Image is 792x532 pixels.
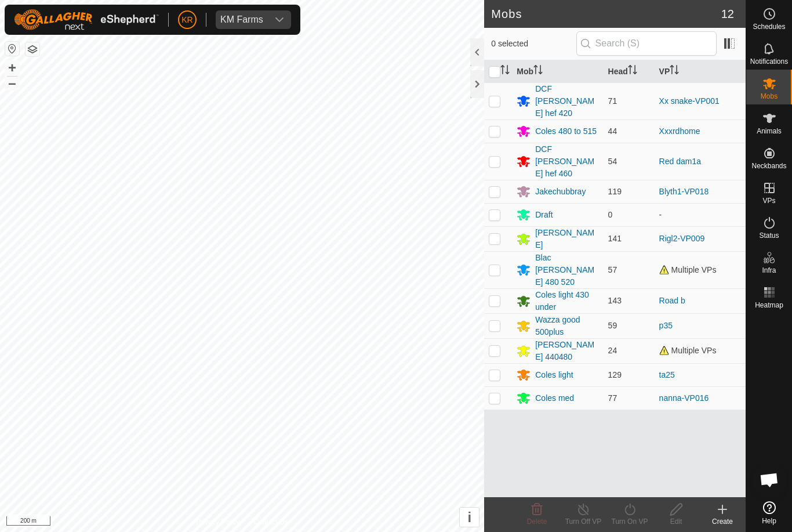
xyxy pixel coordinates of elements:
a: Privacy Policy [197,517,240,527]
p-sorticon: Activate to sort [533,67,543,76]
button: + [5,61,19,75]
img: Gallagher Logo [14,9,159,30]
input: Search (S) [576,31,717,56]
th: Head [604,60,655,83]
a: Rigl2-VP009 [659,234,705,243]
div: [PERSON_NAME] 440480 [535,339,598,363]
span: Status [759,232,779,239]
a: Blyth1-VP018 [659,187,709,196]
a: nanna-VP016 [659,393,709,403]
span: Delete [527,517,547,526]
a: p35 [659,321,673,330]
div: Blac [PERSON_NAME] 480 520 [535,252,598,288]
div: Coles light 430 under [535,289,598,313]
a: Red dam1a [659,157,701,166]
div: Turn On VP [606,516,653,527]
span: Mobs [761,93,778,100]
button: Reset Map [5,42,19,56]
h2: Mobs [491,7,721,21]
div: Coles light [535,369,573,381]
div: Edit [653,516,699,527]
span: 0 [608,210,613,219]
span: Notifications [750,58,788,65]
span: KR [181,14,192,26]
span: 129 [608,370,622,379]
span: 71 [608,96,617,106]
p-sorticon: Activate to sort [628,67,637,76]
span: 44 [608,126,617,136]
button: i [460,508,479,527]
th: Mob [512,60,603,83]
span: 143 [608,296,622,305]
div: KM Farms [220,15,263,24]
div: Coles med [535,392,574,404]
th: VP [655,60,746,83]
span: 54 [608,157,617,166]
div: Coles 480 to 515 [535,125,597,137]
button: – [5,76,19,90]
div: [PERSON_NAME] [535,227,598,251]
div: Wazza good 500plus [535,314,598,338]
span: Neckbands [751,162,786,169]
span: Schedules [753,23,785,30]
a: Xx snake-VP001 [659,96,720,106]
p-sorticon: Activate to sort [670,67,679,76]
a: Contact Us [253,517,288,527]
span: VPs [762,197,775,204]
span: KM Farms [216,10,268,29]
span: Help [762,517,776,524]
span: 57 [608,265,617,274]
div: Jakechubbray [535,186,586,198]
div: DCF [PERSON_NAME] hef 460 [535,143,598,180]
p-sorticon: Activate to sort [500,67,510,76]
div: Draft [535,209,553,221]
span: i [467,509,471,525]
span: 119 [608,187,622,196]
a: Help [746,497,792,529]
div: Open chat [752,462,787,497]
a: Road b [659,296,685,305]
div: DCF [PERSON_NAME] hef 420 [535,83,598,120]
div: dropdown trigger [268,10,291,29]
span: 0 selected [491,38,576,50]
span: 141 [608,234,622,243]
span: Multiple VPs [659,265,717,274]
span: 77 [608,393,617,403]
button: Map Layers [26,42,39,56]
span: 24 [608,346,617,355]
span: Animals [757,128,782,135]
div: Turn Off VP [560,516,606,527]
a: Xxxrdhome [659,126,700,136]
span: Infra [762,267,776,274]
td: - [655,203,746,226]
span: 59 [608,321,617,330]
span: 12 [721,5,734,23]
span: Multiple VPs [659,346,717,355]
div: Create [699,516,746,527]
a: ta25 [659,370,675,379]
span: Heatmap [755,302,783,309]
